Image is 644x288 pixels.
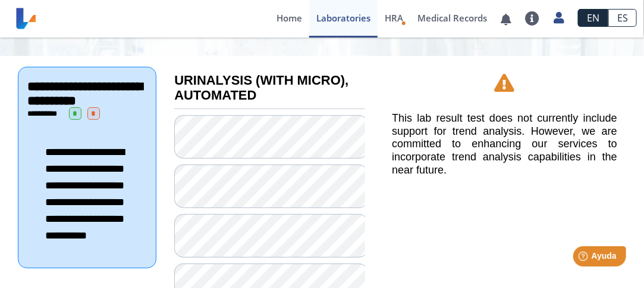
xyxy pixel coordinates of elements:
a: EN [578,9,608,27]
h5: This lab result test does not currently include support for trend analysis. However, we are commi... [392,112,617,176]
iframe: Help widget launcher [538,241,631,275]
b: URINALYSIS (WITH MICRO), AUTOMATED [174,73,348,103]
a: ES [608,9,637,27]
span: HRA [385,12,403,24]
